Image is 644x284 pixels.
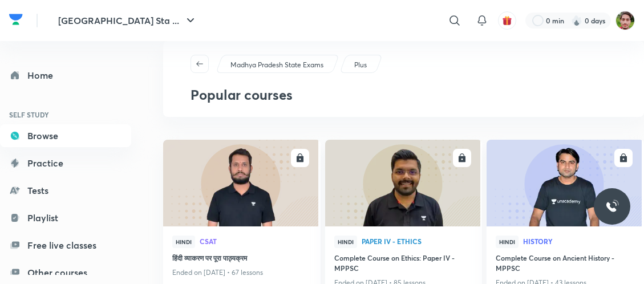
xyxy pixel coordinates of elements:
a: new-thumbnail [163,140,321,226]
a: new-thumbnail [325,140,483,226]
a: Complete Course on Ancient History - MPPSC [496,253,635,275]
img: new-thumbnail [162,139,320,227]
img: Anulesh Prajapati [615,11,635,30]
a: CSAT [200,238,311,246]
span: Hindi [334,236,357,248]
span: Paper IV - Ethics [362,238,473,245]
a: Complete Course on Ethics: Paper IV - MPPSC [334,253,473,275]
p: Ended on [DATE] • 67 lessons [172,265,311,280]
h1: Popular courses [191,87,644,103]
a: Company Logo [9,11,23,31]
span: CSAT [200,238,311,245]
button: avatar [498,11,516,30]
img: ttu [605,200,619,213]
span: History [523,238,635,245]
a: new-thumbnail [487,140,644,226]
a: Paper IV - Ethics [362,238,473,246]
a: Madhya Pradesh State Exams [229,60,326,70]
img: streak [571,15,582,26]
img: new-thumbnail [323,139,481,227]
p: Madhya Pradesh State Exams [231,60,324,70]
img: Company Logo [9,11,23,28]
button: [GEOGRAPHIC_DATA] Sta ... [51,9,204,32]
a: History [523,238,635,246]
span: Hindi [496,236,519,248]
span: Hindi [172,236,195,248]
img: new-thumbnail [485,139,643,227]
p: Plus [355,60,367,70]
a: हिंदी व्याकरण पर पूरा पाठ्यक्रम [172,253,311,265]
img: avatar [502,15,512,26]
a: Plus [353,60,369,70]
